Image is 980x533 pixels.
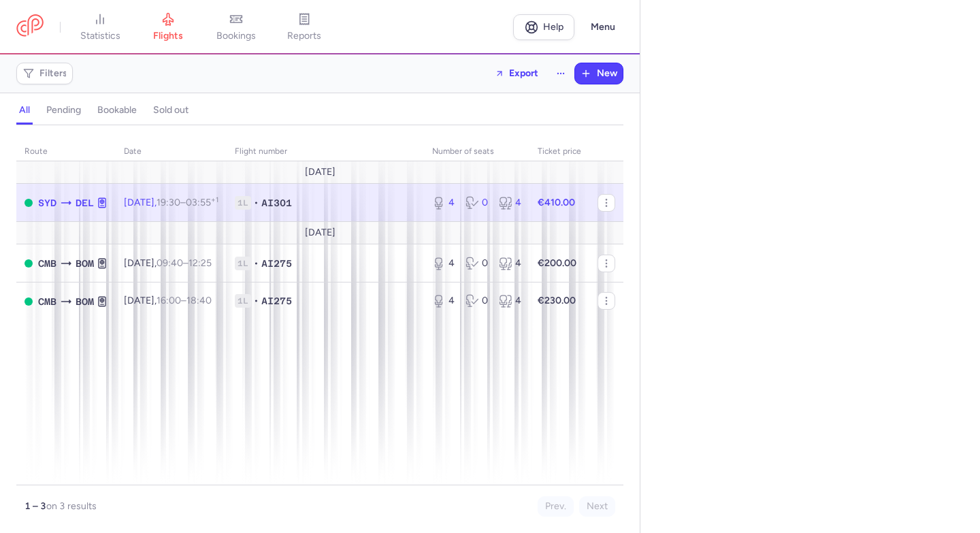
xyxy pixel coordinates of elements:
span: AI275 [261,257,292,270]
div: 0 [465,257,488,270]
strong: 1 – 3 [24,500,46,512]
div: 4 [432,196,455,210]
div: 4 [432,294,455,308]
span: bookings [216,30,256,42]
span: • [254,196,259,210]
sup: +1 [211,195,218,204]
span: BOM [76,294,94,309]
span: flights [153,30,183,42]
span: reports [287,30,321,42]
div: 4 [499,257,521,270]
span: – [157,295,212,306]
span: • [254,294,259,308]
th: route [16,142,116,162]
span: Filters [39,68,67,79]
th: date [116,142,227,162]
time: 09:40 [157,257,183,269]
span: 1L [235,294,251,308]
h4: pending [46,104,81,116]
span: – [157,197,218,208]
span: [DATE], [124,197,218,208]
th: Ticket price [529,142,589,162]
div: 4 [499,294,521,308]
span: SYD [38,195,56,210]
time: 19:30 [157,197,180,208]
span: New [597,68,617,79]
time: 18:40 [186,295,212,306]
button: New [575,63,623,84]
span: 1L [235,257,251,270]
a: CitizenPlane red outlined logo [16,14,44,39]
a: flights [134,12,202,42]
span: DEL [76,195,94,210]
a: reports [270,12,338,42]
span: [DATE] [305,167,336,178]
div: 0 [465,196,488,210]
button: Prev. [538,496,574,517]
span: Help [543,22,563,32]
span: statistics [80,30,120,42]
span: [DATE], [124,257,212,269]
div: 4 [432,257,455,270]
span: AI301 [261,196,292,210]
button: Export [486,63,547,84]
time: 12:25 [189,257,212,269]
span: CMB [38,294,56,309]
span: CMB [38,256,56,271]
strong: €200.00 [538,257,576,269]
span: • [254,257,259,270]
h4: sold out [153,104,189,116]
strong: €410.00 [538,197,575,208]
a: statistics [66,12,134,42]
button: Filters [17,63,72,84]
a: Help [513,14,574,40]
th: Flight number [227,142,424,162]
span: AI275 [261,294,292,308]
h4: bookable [97,104,137,116]
time: 03:55 [186,197,218,208]
div: 0 [465,294,488,308]
span: [DATE] [305,227,336,238]
strong: €230.00 [538,295,576,306]
div: 4 [499,196,521,210]
button: Menu [583,14,623,40]
span: 1L [235,196,251,210]
span: on 3 results [46,500,97,512]
button: Next [579,496,615,517]
time: 16:00 [157,295,181,306]
span: Export [509,68,538,78]
span: – [157,257,212,269]
span: [DATE], [124,295,212,306]
span: BOM [76,256,94,271]
a: bookings [202,12,270,42]
th: number of seats [424,142,529,162]
h4: all [19,104,30,116]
